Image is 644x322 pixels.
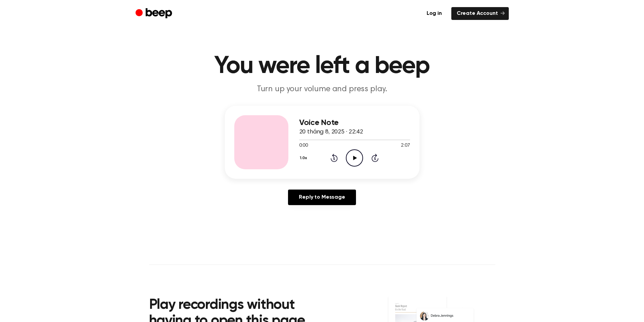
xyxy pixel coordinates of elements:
h3: Voice Note [299,118,410,127]
a: Beep [136,7,174,20]
a: Create Account [451,7,509,20]
span: 20 tháng 8, 2025 · 22:42 [299,129,363,135]
span: 0:00 [299,142,308,149]
a: Log in [421,7,447,20]
a: Reply to Message [288,190,356,205]
h1: You were left a beep [149,54,495,78]
button: 1.0x [299,152,310,164]
p: Turn up your volume and press play. [192,84,452,95]
span: 2:07 [401,142,410,149]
